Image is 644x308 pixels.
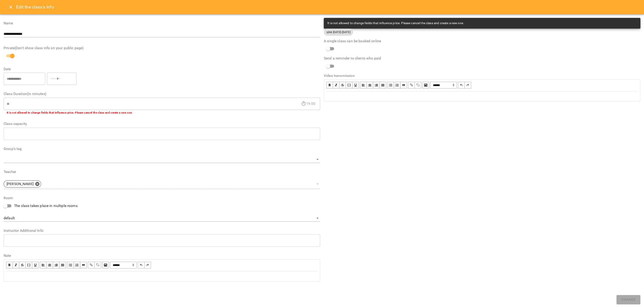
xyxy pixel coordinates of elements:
label: Group's tag [4,147,320,151]
button: Underline [32,262,39,268]
button: Link [88,262,95,268]
button: Underline [352,82,359,89]
button: Remove Link [95,262,101,268]
span: Normal [110,262,137,268]
button: Align Justify [59,262,66,268]
button: Align Right [53,262,59,268]
span: The class takes place in multiple rooms [14,203,78,209]
label: Private(Don't show class info on your public page) [4,46,320,50]
button: Image [422,82,429,89]
label: Teacher [4,170,320,174]
label: Instructor Additional Info [4,229,320,232]
button: Redo [144,262,151,268]
div: Edit text [4,272,320,281]
label: Class Duration(in minutes) [4,92,320,96]
button: Undo [138,262,144,268]
label: Video transmission [324,74,640,78]
button: Bold [326,82,333,89]
label: Class capacity [4,122,320,126]
div: It is not allowed to change fields that influence price. Please cancel the class and create a new... [327,19,464,27]
b: It is not allowed to change fields that influence price. Please cancel the class and create a new... [7,111,133,114]
button: Link [408,82,415,89]
p: [PERSON_NAME] [6,181,34,187]
button: Undo [458,82,465,89]
span: Normal [430,82,457,89]
button: Blockquote [400,82,407,89]
div: [PERSON_NAME] [4,179,320,189]
h6: Edit the class's Info [16,4,54,11]
span: ціна [DATE]-[DATE] [324,30,353,34]
label: Send a reminder to clients who paid [324,57,640,60]
button: Redo [465,82,471,89]
div: default [4,215,320,222]
button: Monospace [26,262,32,268]
button: Italic [333,82,339,89]
button: Align Center [367,82,373,89]
button: Align Justify [380,82,386,89]
label: Date [4,67,320,71]
button: Remove Link [415,82,421,89]
button: Image [102,262,109,268]
label: A single class can be booked online [324,39,640,43]
button: Align Center [47,262,53,268]
label: Name [4,21,320,25]
button: Align Left [40,262,47,268]
div: Edit text [324,92,640,101]
label: Room [4,196,320,200]
button: Strikethrough [339,82,346,89]
button: Close [5,2,16,13]
button: Align Right [373,82,380,89]
button: Bold [6,262,13,268]
button: UL [67,262,74,268]
button: Monospace [346,82,352,89]
button: Align Left [360,82,367,89]
button: UL [387,82,394,89]
select: Block type [430,82,457,89]
button: Strikethrough [19,262,26,268]
select: Block type [110,262,137,268]
label: Note [4,254,320,257]
div: [PERSON_NAME] [4,180,41,188]
button: OL [394,82,400,89]
button: Blockquote [80,262,87,268]
button: OL [74,262,80,268]
button: Italic [13,262,19,268]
